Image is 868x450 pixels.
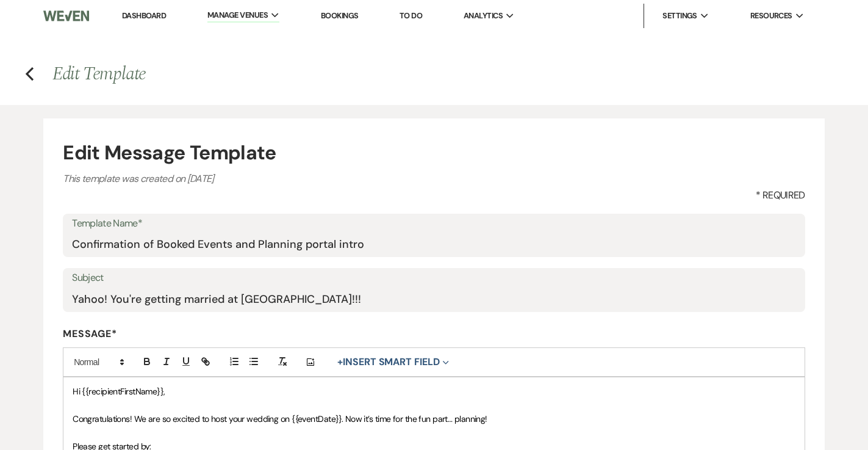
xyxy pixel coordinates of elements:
[321,10,359,21] a: Bookings
[464,10,503,22] span: Analytics
[73,413,487,424] span: Congratulations! We are so excited to host your wedding on {{eventDate}}. Now it’s time for the f...
[72,269,796,287] label: Subject
[207,9,268,21] span: Manage Venues
[750,10,792,22] span: Resources
[63,138,805,167] h4: Edit Message Template
[63,171,805,187] p: This template was created on [DATE]
[122,10,166,21] a: Dashboard
[63,327,805,340] label: Message*
[333,355,453,369] button: Insert Smart Field
[662,10,697,22] span: Settings
[73,386,165,397] span: Hi {{recipientFirstName}},
[756,188,805,203] span: * Required
[52,60,146,88] span: Edit Template
[400,10,422,21] a: To Do
[43,3,89,29] img: Weven Logo
[337,357,343,367] span: +
[72,215,796,233] label: Template Name*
